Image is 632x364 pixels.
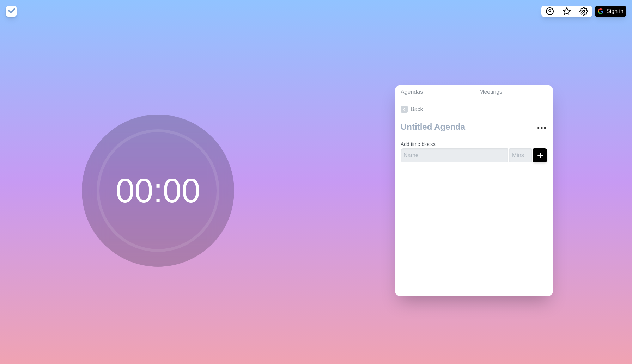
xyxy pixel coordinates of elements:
label: Add time blocks [401,141,436,147]
button: Sign in [595,6,626,17]
button: What’s new [558,6,575,17]
a: Meetings [474,85,553,99]
input: Name [401,148,508,162]
button: More [535,121,549,135]
button: Settings [575,6,592,17]
input: Mins [509,148,532,162]
img: timeblocks logo [6,6,17,17]
a: Agendas [395,85,474,99]
a: Back [395,99,553,119]
button: Help [541,6,558,17]
img: google logo [598,8,603,14]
